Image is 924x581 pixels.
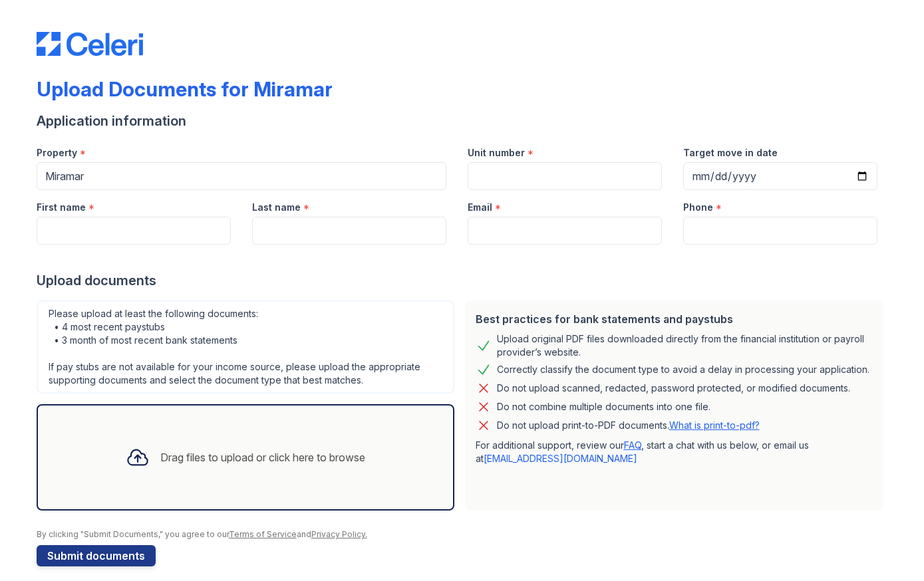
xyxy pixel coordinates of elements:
div: Please upload at least the following documents: • 4 most recent paystubs • 3 month of most recent... [37,300,454,394]
p: For additional support, review our , start a chat with us below, or email us at [476,439,872,465]
div: Drag files to upload or click here to browse [160,449,365,465]
div: Upload documents [37,271,888,290]
a: [EMAIL_ADDRESS][DOMAIN_NAME] [484,453,637,464]
a: Privacy Policy. [311,529,367,539]
div: Best practices for bank statements and paystubs [476,311,872,327]
a: Terms of Service [229,529,297,539]
img: CE_Logo_Blue-a8612792a0a2168367f1c8372b55b34899dd931a85d93a1a3d3e32e68fde9ad4.png [37,32,143,56]
label: Phone [683,201,713,214]
button: Submit documents [37,545,156,566]
div: By clicking "Submit Documents," you agree to our and [37,529,888,540]
div: Upload original PDF files downloaded directly from the financial institution or payroll provider’... [497,332,872,359]
a: FAQ [624,439,641,451]
div: Do not combine multiple documents into one file. [497,399,710,415]
label: Last name [252,201,301,214]
label: Property [37,146,77,160]
a: What is print-to-pdf? [669,419,760,431]
div: Correctly classify the document type to avoid a delay in processing your application. [497,362,869,378]
div: Do not upload scanned, redacted, password protected, or modified documents. [497,380,850,396]
iframe: chat widget [868,528,911,568]
div: Upload Documents for Miramar [37,77,333,101]
p: Do not upload print-to-PDF documents. [497,419,760,432]
div: Application information [37,112,888,130]
label: Email [468,201,492,214]
label: First name [37,201,86,214]
label: Target move in date [683,146,778,160]
label: Unit number [468,146,525,160]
